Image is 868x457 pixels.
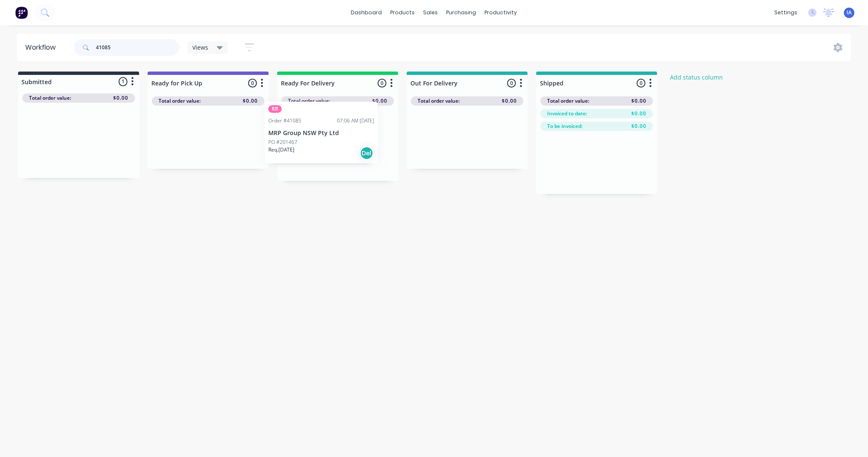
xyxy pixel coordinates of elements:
span: $0.00 [372,97,387,105]
span: 0 [248,79,257,88]
input: Enter column name… [540,79,623,88]
div: sales [419,6,442,19]
span: $0.00 [631,97,646,105]
input: Enter column name… [151,79,234,88]
div: Submitted [20,77,52,86]
span: Total order value: [418,97,460,105]
span: $0.00 [113,94,128,102]
span: $0.00 [243,97,258,105]
span: Total order value: [29,94,71,102]
div: settings [770,6,802,19]
span: $0.00 [631,110,646,117]
span: Total order value: [547,97,589,105]
span: To be invoiced: [547,122,582,130]
span: 1 [119,77,127,86]
div: productivity [481,6,521,19]
input: Enter column name… [281,79,364,88]
span: Total order value: [288,97,330,105]
span: IA [847,9,852,16]
input: Enter column name… [410,79,493,88]
span: 0 [637,79,646,88]
span: Invoiced to date: [547,110,587,117]
a: dashboard [347,6,386,19]
button: Add status column [666,72,728,83]
img: Factory [15,6,28,19]
div: Workflow [25,43,60,53]
div: products [386,6,419,19]
input: Search for orders... [96,39,179,56]
span: 0 [378,79,386,88]
span: $0.00 [631,122,646,130]
span: Views [193,43,209,52]
div: purchasing [442,6,481,19]
span: $0.00 [502,97,517,105]
span: Total order value: [159,97,201,105]
span: 0 [507,79,516,88]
